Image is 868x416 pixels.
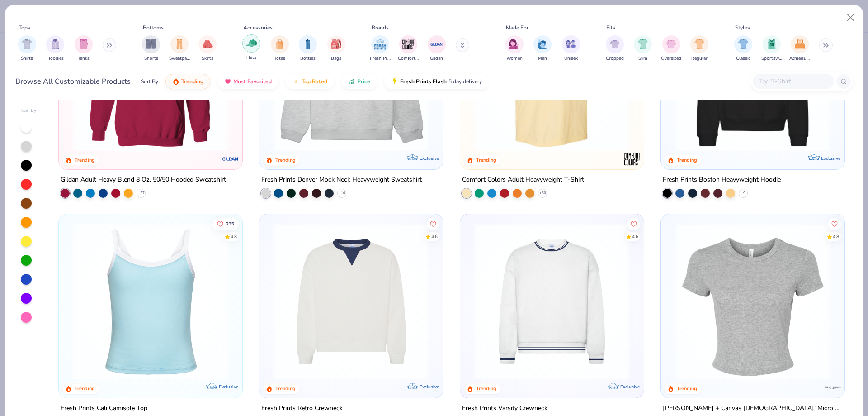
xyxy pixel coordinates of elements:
[243,24,273,32] div: Accessories
[606,24,615,32] div: Fits
[663,174,781,186] div: Fresh Prints Boston Heavyweight Hoodie
[143,24,164,32] div: Bottoms
[61,174,226,186] div: Gildan Adult Heavy Blend 8 Oz. 50/50 Hooded Sweatshirt
[434,223,599,380] img: 230d1666-f904-4a08-b6b8-0d22bf50156f
[242,35,260,62] button: filter button
[217,74,278,89] button: Most Favorited
[533,35,552,62] button: filter button
[761,35,782,62] div: filter for Sportswear
[75,35,93,62] div: filter for Tanks
[428,35,446,62] button: filter button
[146,39,156,49] img: Shorts Image
[795,39,805,49] img: Athleisure Image
[828,217,841,230] button: Like
[198,35,217,62] button: filter button
[224,78,231,85] img: most_fav.gif
[138,191,145,196] span: + 37
[741,191,745,196] span: + 9
[286,74,334,89] button: Top Rated
[372,24,389,32] div: Brands
[694,39,705,49] img: Regular Image
[609,39,620,49] img: Cropped Image
[303,39,313,49] img: Bottles Image
[690,35,708,62] button: filter button
[509,39,519,49] img: Women Image
[842,9,859,26] button: Close
[606,35,624,62] div: filter for Cropped
[75,35,93,62] button: filter button
[327,35,345,62] div: filter for Bags
[566,39,576,49] img: Unisex Image
[231,233,237,240] div: 4.8
[78,55,90,62] span: Tanks
[275,39,285,49] img: Totes Image
[448,77,482,87] span: 5 day delivery
[169,35,190,62] div: filter for Sweatpants
[789,35,810,62] div: filter for Athleisure
[538,39,547,49] img: Men Image
[562,35,580,62] button: filter button
[758,76,828,86] input: Try "T-Shirt"
[427,217,439,230] button: Like
[339,191,345,196] span: + 10
[391,78,398,85] img: flash.gif
[420,155,439,161] span: Exclusive
[331,55,341,62] span: Bags
[22,39,32,49] img: Shirts Image
[398,55,419,62] span: Comfort Colors
[18,35,36,62] button: filter button
[19,24,30,32] div: Tops
[142,35,160,62] button: filter button
[142,35,160,62] div: filter for Shorts
[302,78,327,85] span: Top Rated
[767,39,777,49] img: Sportswear Image
[300,55,316,62] span: Bottles
[47,55,64,62] span: Hoodies
[222,150,240,168] img: Gildan logo
[68,223,233,380] img: a25d9891-da96-49f3-a35e-76288174bf3a
[462,174,584,186] div: Comfort Colors Adult Heavyweight T-Shirt
[181,78,203,85] span: Trending
[246,38,257,48] img: Hats Image
[19,107,37,114] div: Filter By
[634,223,800,380] img: b6dde052-8961-424d-8094-bd09ce92eca4
[505,35,524,62] button: filter button
[373,38,387,51] img: Fresh Prints Image
[370,35,391,62] div: filter for Fresh Prints
[632,233,638,240] div: 4.6
[400,78,447,85] span: Fresh Prints Flash
[172,78,179,85] img: trending.gif
[691,55,708,62] span: Regular
[274,55,285,62] span: Totes
[627,217,640,230] button: Like
[398,35,419,62] button: filter button
[606,35,624,62] button: filter button
[233,78,272,85] span: Most Favorited
[46,35,64,62] button: filter button
[175,39,184,49] img: Sweatpants Image
[638,55,647,62] span: Slim
[469,223,635,380] img: 4d4398e1-a86f-4e3e-85fd-b9623566810e
[661,35,681,62] div: filter for Oversized
[401,38,415,51] img: Comfort Colors Image
[661,35,681,62] button: filter button
[213,217,239,230] button: Like
[271,35,289,62] div: filter for Totes
[738,39,749,49] img: Classic Image
[50,39,60,49] img: Hoodies Image
[735,24,750,32] div: Styles
[420,383,439,389] span: Exclusive
[663,402,843,414] div: [PERSON_NAME] + Canvas [DEMOGRAPHIC_DATA]' Micro Ribbed Baby Tee
[634,35,652,62] div: filter for Slim
[15,76,131,87] div: Browse All Customizable Products
[734,35,752,62] div: filter for Classic
[370,35,391,62] button: filter button
[271,35,289,62] button: filter button
[292,78,300,85] img: TopRated.gif
[299,35,317,62] button: filter button
[661,55,681,62] span: Oversized
[165,74,210,89] button: Trending
[833,233,839,240] div: 4.8
[670,223,835,380] img: aa15adeb-cc10-480b-b531-6e6e449d5067
[821,155,840,161] span: Exclusive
